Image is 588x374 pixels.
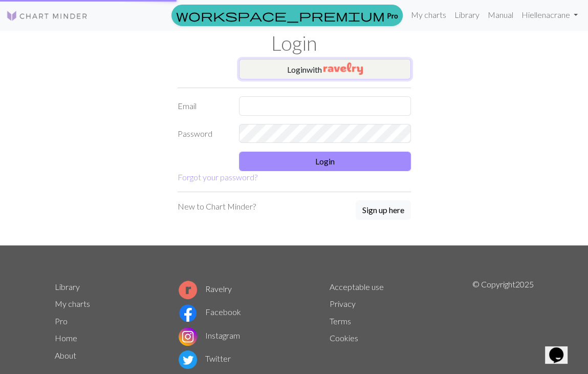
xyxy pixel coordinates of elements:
[55,316,68,326] a: Pro
[55,333,77,343] a: Home
[6,10,88,22] img: Logo
[450,5,484,25] a: Library
[330,299,356,308] a: Privacy
[484,5,517,25] a: Manual
[179,327,197,346] img: Instagram logo
[179,281,197,299] img: Ravelry logo
[472,278,534,371] p: © Copyright 2025
[171,5,403,26] a: Pro
[179,330,240,340] a: Instagram
[179,350,197,369] img: Twitter logo
[330,333,358,343] a: Cookies
[55,350,76,360] a: About
[330,282,384,292] a: Acceptable use
[239,59,411,79] button: Loginwith
[178,172,257,182] a: Forgot your password?
[545,333,578,364] iframe: chat widget
[178,200,256,213] p: New to Chart Minder?
[179,284,232,294] a: Ravelry
[55,282,80,292] a: Library
[171,96,233,116] label: Email
[330,316,351,326] a: Terms
[179,307,241,317] a: Facebook
[176,8,385,23] span: workspace_premium
[49,31,540,55] h1: Login
[171,124,233,143] label: Password
[356,200,411,221] a: Sign up here
[239,152,411,171] button: Login
[179,354,231,363] a: Twitter
[55,299,90,308] a: My charts
[323,63,363,75] img: Ravelry
[179,304,197,322] img: Facebook logo
[356,200,411,220] button: Sign up here
[517,5,582,25] a: Hiellenacrane
[407,5,450,25] a: My charts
